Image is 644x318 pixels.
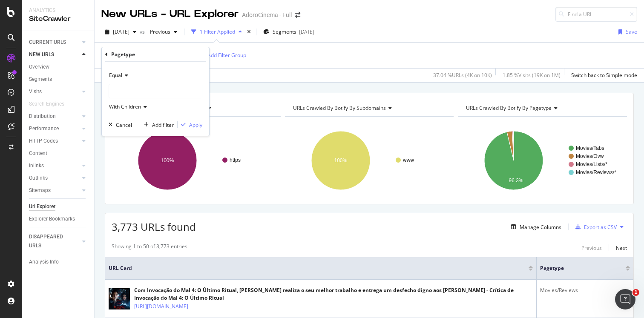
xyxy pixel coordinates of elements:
[626,28,637,35] div: Save
[141,120,174,129] button: Add filter
[466,104,552,112] span: URLs Crawled By Botify By pagetype
[29,50,54,59] div: NEW URLS
[29,7,87,14] div: Analytics
[464,101,619,115] h4: URLs Crawled By Botify By pagetype
[433,72,492,79] div: 37.04 % URLs ( 4K on 10K )
[299,28,314,35] div: [DATE]
[29,215,88,223] a: Explorer Bookmarks
[147,25,181,39] button: Previous
[576,153,604,159] text: Movies/Ovw
[29,174,48,183] div: Outlinks
[29,124,59,133] div: Performance
[503,72,561,79] div: 1.85 % Visits ( 19K on 1M )
[273,28,296,35] span: Segments
[616,243,627,253] button: Next
[116,121,132,129] div: Cancel
[334,158,347,163] text: 100%
[29,202,88,211] a: Url Explorer
[29,112,56,121] div: Distribution
[572,220,617,234] button: Export as CSV
[112,123,281,198] svg: A chart.
[109,72,122,79] span: Equal
[109,286,130,312] img: main image
[616,244,627,252] div: Next
[584,223,617,231] div: Export as CSV
[29,232,72,250] div: DISAPPEARED URLS
[540,264,613,272] span: Pagetype
[105,120,132,129] button: Cancel
[113,28,129,35] span: 2025 Sep. 9th
[29,75,52,84] div: Segments
[111,51,135,58] div: Pagetype
[29,149,47,158] div: Content
[293,104,386,112] span: URLs Crawled By Botify By subdomains
[112,220,196,234] span: 3,773 URLs found
[29,63,49,72] div: Overview
[29,87,80,96] a: Visits
[242,11,292,19] div: AdoroCinema - Full
[632,289,639,296] span: 1
[200,28,235,35] div: 1 Filter Applied
[245,28,253,36] div: times
[29,186,51,195] div: Sitemaps
[29,124,80,133] a: Performance
[207,52,246,59] div: Add Filter Group
[291,101,446,115] h4: URLs Crawled By Botify By subdomains
[152,121,174,129] div: Add filter
[260,25,318,39] button: Segments[DATE]
[29,186,80,195] a: Sitemaps
[109,103,141,110] span: With Children
[29,232,80,250] a: DISAPPEARED URLS
[29,100,64,109] div: Search Engines
[29,161,44,170] div: Inlinks
[109,264,526,272] span: URL Card
[458,123,627,198] svg: A chart.
[509,178,523,183] text: 96.3%
[178,120,202,129] button: Apply
[29,87,42,96] div: Visits
[29,14,87,24] div: SiteCrawler
[29,38,66,47] div: CURRENT URLS
[188,25,245,39] button: 1 Filter Applied
[568,69,637,82] button: Switch back to Simple mode
[134,286,533,302] div: Com Invocação do Mal 4: O Último Ritual, [PERSON_NAME] realiza o seu melhor trabalho e entrega um...
[576,169,616,175] text: Movies/Reviews/*
[615,289,635,309] iframe: Intercom live chat
[402,157,414,163] text: www
[615,25,637,39] button: Save
[29,149,88,158] a: Content
[29,137,80,146] a: HTTP Codes
[140,28,147,35] span: vs
[581,244,602,252] div: Previous
[161,158,174,163] text: 100%
[29,174,80,183] a: Outlinks
[29,258,59,266] div: Analysis Info
[29,100,73,109] a: Search Engines
[134,302,188,311] a: [URL][DOMAIN_NAME]
[29,38,80,47] a: CURRENT URLS
[196,50,246,60] button: Add Filter Group
[112,243,187,253] div: Showing 1 to 50 of 3,773 entries
[147,28,170,35] span: Previous
[101,25,140,39] button: [DATE]
[230,157,241,163] text: https
[576,145,604,151] text: Movies/Tabs
[285,123,454,198] svg: A chart.
[29,137,58,146] div: HTTP Codes
[295,12,300,18] div: arrow-right-arrow-left
[581,243,602,253] button: Previous
[555,7,637,22] input: Find a URL
[508,222,561,232] button: Manage Columns
[29,50,80,59] a: NEW URLS
[29,161,80,170] a: Inlinks
[29,63,88,72] a: Overview
[29,215,75,223] div: Explorer Bookmarks
[29,75,88,84] a: Segments
[576,161,607,167] text: Movies/Lists/*
[520,223,561,231] div: Manage Columns
[29,258,88,266] a: Analysis Info
[29,112,80,121] a: Distribution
